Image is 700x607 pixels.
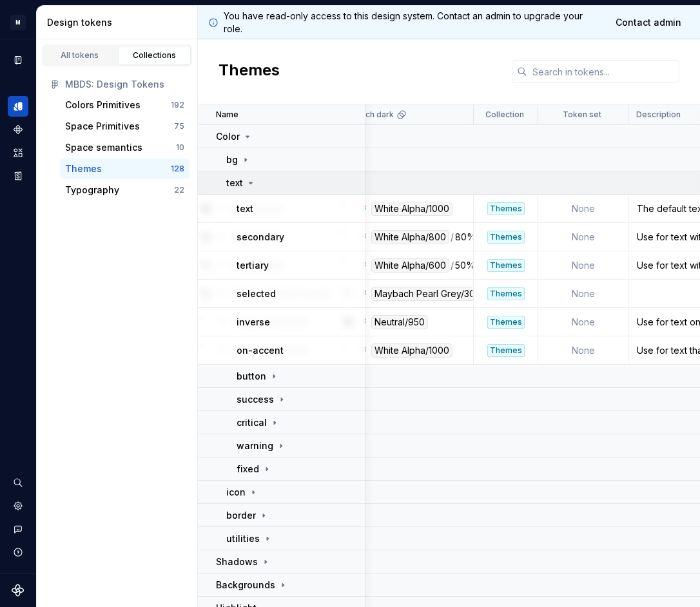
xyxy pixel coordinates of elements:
button: Colors Primitives192 [60,95,190,115]
p: Name [216,110,238,120]
button: Themes128 [60,159,190,179]
a: Components [8,119,28,140]
td: None [538,308,628,336]
div: White Alpha/1000 [371,202,452,216]
div: Neutral/950 [371,315,428,329]
p: button [237,370,266,383]
div: White Alpha/1000 [371,343,452,358]
a: Documentation [8,50,28,70]
p: bg [226,153,238,166]
div: Themes [487,344,525,357]
p: inverse [237,316,270,329]
div: / [451,230,454,244]
p: critical [237,416,267,429]
div: 75 [174,121,184,131]
div: Themes [487,259,525,272]
div: 10 [176,142,184,153]
td: None [538,195,628,223]
p: Collection [485,110,524,120]
div: Themes [487,287,525,300]
div: Space semantics [65,141,142,154]
p: text [237,202,253,215]
div: White Alpha/800 [371,230,449,244]
p: selected [237,287,276,300]
a: Assets [8,142,28,163]
input: Search in tokens... [527,60,679,83]
div: Themes [487,316,525,329]
div: Colors Primitives [65,99,141,111]
p: icon [226,486,246,499]
a: Storybook stories [8,166,28,186]
p: Backgrounds [216,579,275,592]
div: Themes [65,162,102,175]
p: text [226,177,243,189]
div: MBDS: Design Tokens [65,78,184,91]
div: Maybach Pearl Grey/300 [371,287,484,301]
div: 80% [455,230,476,244]
div: 192 [171,100,184,110]
p: Token set [563,110,601,120]
button: M [3,8,34,36]
p: secondary [237,231,284,244]
button: Contact support [8,519,28,539]
td: None [538,251,628,280]
div: White Alpha/600 [371,258,449,273]
button: Space semantics10 [60,137,190,158]
h2: Themes [219,60,280,83]
p: You have read-only access to this design system. Contact an admin to upgrade your role. [224,10,602,35]
div: 22 [174,185,184,195]
div: 128 [171,164,184,174]
td: None [538,223,628,251]
p: border [226,509,256,522]
td: None [538,336,628,365]
span: Contact admin [616,16,681,29]
p: utilities [226,532,260,545]
div: Typography [65,184,119,197]
div: 50% [455,258,475,273]
p: fixed [237,463,259,476]
a: Contact admin [607,11,690,34]
p: success [237,393,274,406]
div: Collections [122,50,187,61]
div: M [10,15,26,30]
p: Description [636,110,681,120]
div: Design tokens [47,16,192,29]
p: on-accent [237,344,284,357]
p: warning [237,439,273,452]
a: Settings [8,496,28,516]
div: Themes [487,231,525,244]
button: Typography22 [60,180,190,200]
div: / [451,258,454,273]
p: tertiary [237,259,269,272]
div: All tokens [48,50,112,61]
p: Color [216,130,240,143]
p: Shadows [216,555,258,568]
button: Search ⌘K [8,472,28,493]
button: Space Primitives75 [60,116,190,137]
div: Space Primitives [65,120,140,133]
td: None [538,280,628,308]
a: Design tokens [8,96,28,117]
svg: Supernova Logo [12,584,24,597]
div: Themes [487,202,525,215]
